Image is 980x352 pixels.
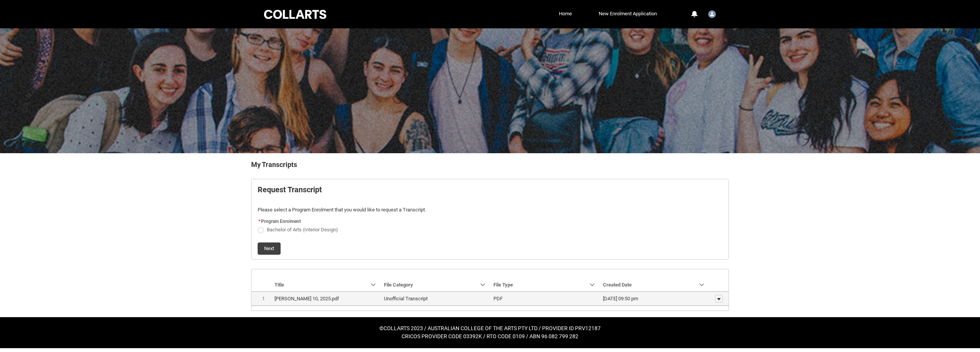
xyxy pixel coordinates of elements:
abbr: required [258,219,260,224]
lightning-base-formatted-text: Unofficial Transcript [384,296,428,301]
img: Student.fdeng.20252983 [708,10,716,18]
lightning-base-formatted-text: [PERSON_NAME] 10, 2025.pdf [274,296,339,301]
button: User Profile Student.fdeng.20252983 [706,7,718,20]
lightning-formatted-date-time: [DATE] 09:50 pm [603,296,638,301]
span: Bachelor of Arts (Interior Design) [267,227,338,232]
a: Home [557,8,574,20]
b: Request Transcript [258,185,322,194]
button: Next [258,242,281,255]
lightning-base-formatted-text: PDF [493,296,503,301]
span: Program Enrolment [261,219,301,224]
a: New Enrolment Application [597,8,659,20]
p: Please select a Program Enrolment that you would like to request a Transcript. [258,206,722,214]
b: My Transcripts [251,160,297,169]
article: Request_Student_Transcript flow [251,179,729,260]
